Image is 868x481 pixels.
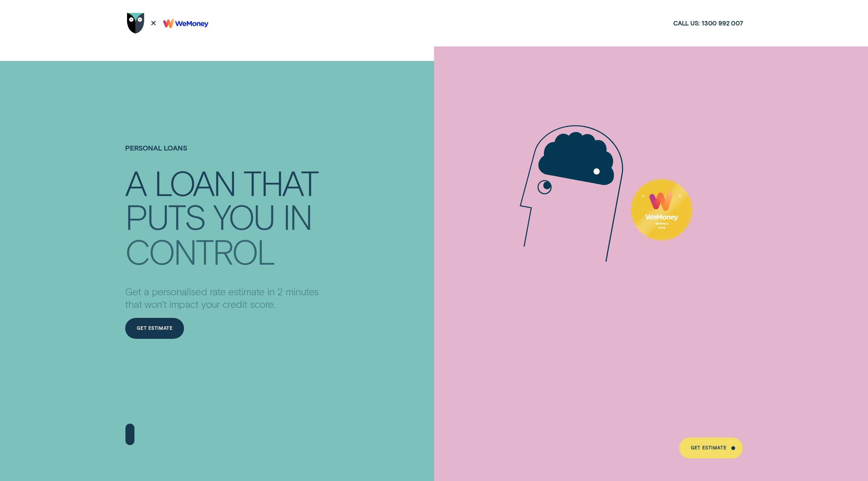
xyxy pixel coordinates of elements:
[125,318,184,339] a: Get Estimate
[127,13,144,34] img: Wisr
[125,144,326,165] h1: Personal Loans
[125,200,205,232] div: PUTS
[213,200,274,232] div: YOU
[679,437,743,458] a: Get Estimate
[125,165,326,262] h4: A LOAN THAT PUTS YOU IN CONTROL
[243,166,318,198] div: THAT
[702,19,743,27] span: 1300 992 007
[673,19,700,27] span: Call us:
[673,19,743,27] a: Call us:1300 992 007
[154,166,236,198] div: LOAN
[125,166,146,198] div: A
[125,235,274,267] div: CONTROL
[125,285,326,310] p: Get a personalised rate estimate in 2 minutes that won't impact your credit score.
[283,200,311,232] div: IN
